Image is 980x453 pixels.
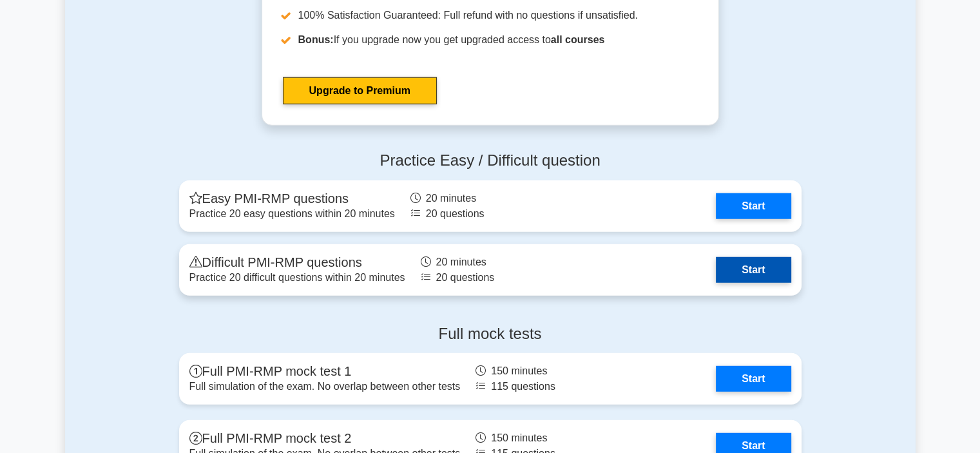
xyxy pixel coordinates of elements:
[179,325,802,343] h4: Full mock tests
[716,257,791,283] a: Start
[716,193,791,219] a: Start
[716,366,791,392] a: Start
[283,77,437,104] a: Upgrade to Premium
[179,151,802,170] h4: Practice Easy / Difficult question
